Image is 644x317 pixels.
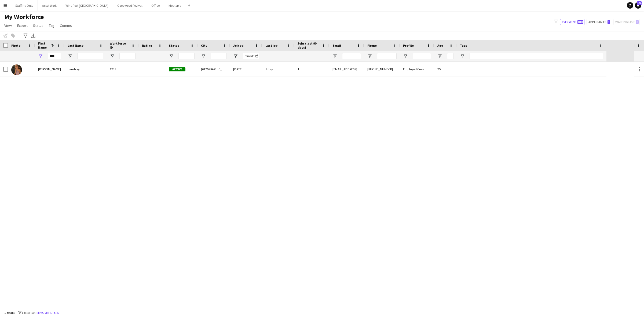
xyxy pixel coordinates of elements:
div: [DATE] [230,62,262,76]
input: Profile Filter Input [413,53,431,59]
a: View [2,22,14,29]
span: Status [33,23,43,28]
input: Workforce ID Filter Input [119,53,136,59]
button: Open Filter Menu [110,54,115,59]
input: Last Name Filter Input [77,53,103,59]
span: Last job [265,43,277,48]
input: First Name Filter Input [48,53,61,59]
button: Open Filter Menu [460,54,465,59]
span: 1 filter set [21,311,35,315]
button: Asset Work [38,0,61,11]
span: 1 [608,20,610,24]
div: [GEOGRAPHIC_DATA] [198,62,230,76]
button: Open Filter Menu [367,54,372,59]
input: Joined Filter Input [243,53,259,59]
span: Last Name [68,43,83,48]
img: Mimi Lambley [11,64,22,75]
a: 108 [635,2,641,9]
button: Office [147,0,164,11]
button: Open Filter Menu [233,54,238,59]
a: Status [31,22,46,29]
span: 810 [577,20,583,24]
button: Open Filter Menu [169,54,174,59]
span: Photo [11,43,20,48]
span: Age [437,43,443,48]
span: My Workforce [4,13,44,21]
a: Export [15,22,30,29]
button: Everyone810 [560,19,584,25]
input: Phone Filter Input [377,53,397,59]
span: Jobs (last 90 days) [298,41,320,49]
span: Status [169,43,179,48]
button: Wing Fest [GEOGRAPHIC_DATA] [61,0,113,11]
span: Rating [142,43,152,48]
button: Applicants1 [587,19,611,25]
span: First Name [38,41,48,49]
span: Comms [60,23,72,28]
div: 25 [434,62,457,76]
button: Open Filter Menu [403,54,408,59]
app-action-btn: Advanced filters [22,32,29,39]
div: [EMAIL_ADDRESS][DOMAIN_NAME] [329,62,364,76]
a: Comms [58,22,74,29]
button: Open Filter Menu [437,54,442,59]
span: Joined [233,43,244,48]
div: Lambley [64,62,107,76]
button: Open Filter Menu [68,54,72,59]
span: View [4,23,12,28]
div: 1 [294,62,329,76]
input: City Filter Input [211,53,227,59]
div: Employed Crew [400,62,434,76]
span: Tag [49,23,54,28]
input: Status Filter Input [178,53,195,59]
span: 108 [637,1,642,5]
button: Open Filter Menu [201,54,206,59]
div: [PHONE_NUMBER] [364,62,400,76]
a: Tag [47,22,57,29]
span: Profile [403,43,414,48]
input: Email Filter Input [342,53,361,59]
span: Email [332,43,341,48]
span: Tags [460,43,467,48]
button: Meatopia [164,0,186,11]
button: Staffing Only [11,0,38,11]
input: Age Filter Input [447,53,453,59]
app-action-btn: Export XLSX [30,32,36,39]
span: Phone [367,43,377,48]
button: Open Filter Menu [38,54,43,59]
button: Remove filters [35,310,60,316]
input: Tags Filter Input [470,53,603,59]
div: 1 day [262,62,294,76]
div: [PERSON_NAME] [35,62,64,76]
span: Workforce ID [110,41,129,49]
span: Active [169,67,185,71]
span: City [201,43,207,48]
button: Open Filter Menu [332,54,337,59]
button: Goodwood Revival [113,0,147,11]
div: 1238 [107,62,139,76]
span: Export [17,23,28,28]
